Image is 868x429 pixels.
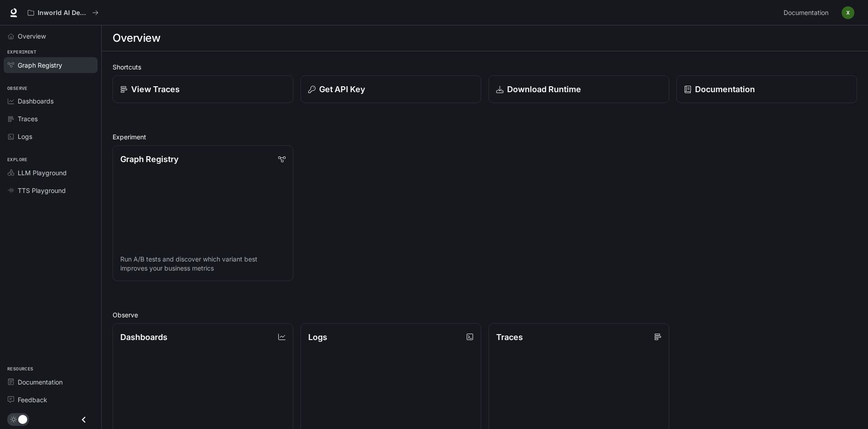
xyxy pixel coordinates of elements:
a: TTS Playground [4,182,98,198]
a: Logs [4,128,98,144]
p: Traces [496,331,523,343]
a: Documentation [4,374,98,390]
img: User avatar [842,6,854,19]
span: LLM Playground [18,168,67,178]
p: Logs [308,331,327,343]
a: Download Runtime [488,75,669,103]
span: Traces [18,114,38,123]
button: All workspaces [24,4,103,22]
span: TTS Playground [18,186,66,195]
button: Close drawer [74,410,94,429]
p: Run A/B tests and discover which variant best improves your business metrics [120,255,286,273]
p: Graph Registry [120,153,178,165]
a: Traces [4,111,98,127]
p: Documentation [695,83,755,95]
a: Feedback [4,392,98,408]
span: Logs [18,132,32,141]
a: Documentation [780,4,835,22]
a: Graph Registry [4,57,98,73]
p: Inworld AI Demos [38,9,89,17]
span: Documentation [784,7,829,19]
h2: Observe [113,310,857,320]
a: Documentation [676,75,857,103]
span: Dark mode toggle [18,414,27,424]
h1: Overview [113,29,160,47]
a: View Traces [113,75,293,103]
a: Overview [4,28,98,44]
span: Documentation [18,377,63,387]
a: Dashboards [4,93,98,109]
button: Get API Key [301,75,481,103]
span: Feedback [18,395,47,404]
span: Graph Registry [18,60,62,70]
a: LLM Playground [4,165,98,181]
button: User avatar [839,4,857,22]
h2: Experiment [113,132,857,142]
p: Download Runtime [507,83,581,95]
span: Dashboards [18,96,54,106]
p: View Traces [131,83,180,95]
p: Dashboards [120,331,168,343]
h2: Shortcuts [113,62,857,72]
p: Get API Key [319,83,365,95]
a: Graph RegistryRun A/B tests and discover which variant best improves your business metrics [113,145,293,281]
span: Overview [18,31,46,41]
